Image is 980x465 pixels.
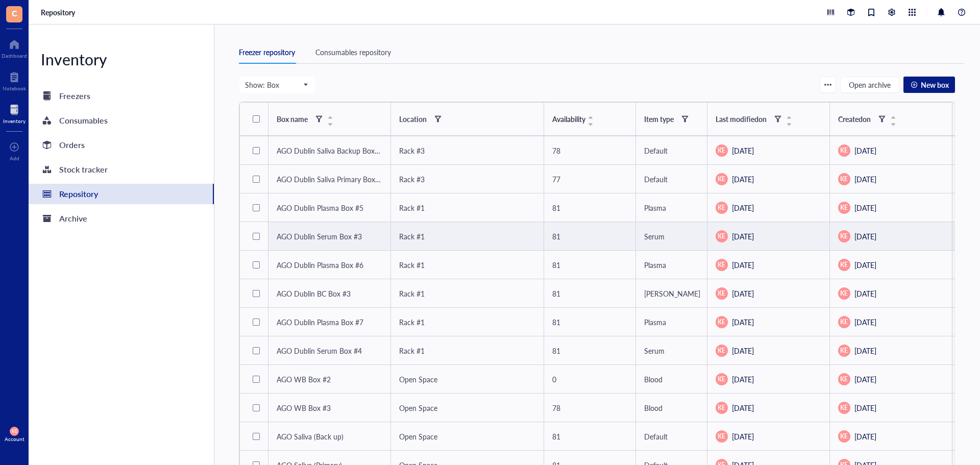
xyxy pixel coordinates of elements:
[716,113,767,125] div: Last modified on
[840,260,848,270] span: KE
[399,374,437,385] div: Open Space
[239,46,295,58] div: Freezer repository
[644,231,699,242] div: Serum
[716,373,821,385] div: [DATE]
[399,345,425,356] div: Rack #1
[840,432,848,441] span: KE
[41,8,77,17] a: Repository
[840,375,848,384] span: KE
[277,145,385,156] span: AGO Dublin Saliva Backup Box #1
[277,203,363,213] span: AGO Dublin Plasma Box #5
[552,402,627,413] div: 78
[59,187,98,201] div: Repository
[716,144,821,157] div: [DATE]
[718,260,725,270] span: KE
[718,432,725,441] span: KE
[840,346,848,355] span: KE
[849,81,891,89] span: Open archive
[277,346,362,356] span: AGO Dublin Serum Box #4
[277,174,385,184] span: AGO Dublin Saliva Primary Box #1
[840,203,848,212] span: KE
[903,77,955,93] button: New box
[59,211,87,226] div: Archive
[716,259,821,271] div: [DATE]
[399,402,437,413] div: Open Space
[544,103,636,136] th: Availability
[2,53,27,59] div: Dashboard
[3,118,26,124] div: Inventory
[3,69,26,91] a: Notebook
[277,288,351,299] span: AGO Dublin BC Box #3
[838,230,944,242] div: [DATE]
[552,288,627,299] div: 81
[29,86,214,106] a: Freezers
[277,113,308,125] div: Box name
[552,174,627,185] div: 77
[399,202,425,213] div: Rack #1
[716,402,821,414] div: [DATE]
[838,287,944,300] div: [DATE]
[2,36,27,59] a: Dashboard
[840,289,848,298] span: KE
[838,202,944,214] div: [DATE]
[29,135,214,155] a: Orders
[12,429,17,434] span: KE
[840,146,848,155] span: KE
[644,345,699,356] div: Serum
[838,373,944,385] div: [DATE]
[5,436,24,442] div: Account
[399,288,425,299] div: Rack #1
[718,403,725,412] span: KE
[3,85,26,91] div: Notebook
[644,113,674,125] div: Item type
[718,203,725,212] span: KE
[245,80,307,89] span: Show: Box
[838,173,944,185] div: [DATE]
[718,175,725,184] span: KE
[399,174,425,185] div: Rack #3
[840,317,848,327] span: KE
[29,184,214,204] a: Repository
[840,175,848,184] span: KE
[716,202,821,214] div: [DATE]
[838,113,871,125] div: Created on
[838,402,944,414] div: [DATE]
[29,49,214,69] div: Inventory
[552,231,627,242] div: 81
[29,110,214,131] a: Consumables
[277,317,363,327] span: AGO Dublin Plasma Box #7
[716,173,821,185] div: [DATE]
[10,155,19,161] div: Add
[718,232,725,241] span: KE
[399,259,425,271] div: Rack #1
[716,287,821,300] div: [DATE]
[399,145,425,156] div: Rack #3
[644,288,699,299] div: [PERSON_NAME]
[838,144,944,157] div: [DATE]
[552,259,627,271] div: 81
[552,113,585,125] span: Availability
[277,374,331,384] span: AGO WB Box #2
[315,46,391,58] div: Consumables repository
[59,162,108,177] div: Stock tracker
[3,102,26,124] a: Inventory
[277,260,363,270] span: AGO Dublin Plasma Box #6
[399,316,425,328] div: Rack #1
[718,289,725,298] span: KE
[644,374,699,385] div: Blood
[840,77,899,93] button: Open archive
[718,346,725,355] span: KE
[718,146,725,155] span: KE
[644,145,699,156] div: Default
[552,202,627,213] div: 81
[59,113,108,128] div: Consumables
[277,431,344,442] span: AGO Saliva (Back up)
[399,113,427,125] div: Location
[59,89,90,103] div: Freezers
[838,259,944,271] div: [DATE]
[277,403,331,413] span: AGO WB Box #3
[399,431,437,442] div: Open Space
[921,80,949,89] span: New box
[840,232,848,241] span: KE
[716,230,821,242] div: [DATE]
